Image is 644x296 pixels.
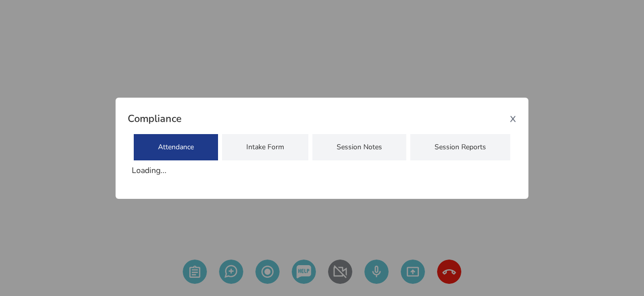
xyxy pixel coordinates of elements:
h3: Compliance [128,112,182,126]
div: Loading... [132,164,512,177]
div: Intake Form [222,134,308,160]
span: x [510,110,516,126]
div: Session Notes [312,134,406,160]
div: Session Reports [410,134,510,160]
div: Attendance [134,134,218,160]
